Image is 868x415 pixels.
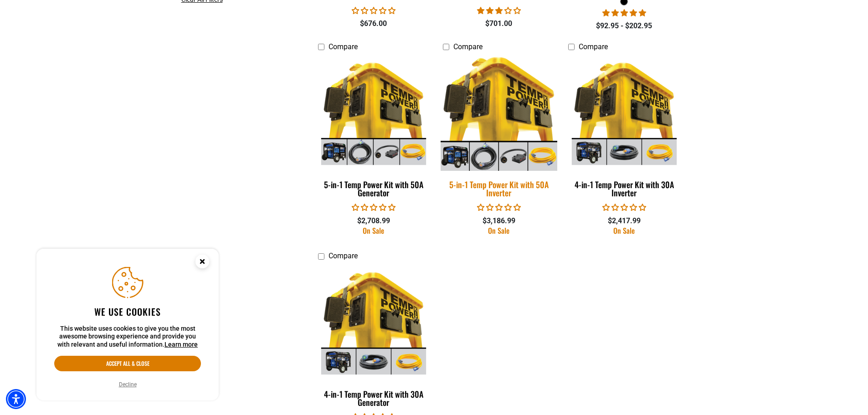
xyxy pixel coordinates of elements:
div: Accessibility Menu [6,389,26,409]
a: 5-in-1 Temp Power Kit with 50A Generator 5-in-1 Temp Power Kit with 50A Generator [318,56,430,202]
p: This website uses cookies to give you the most awesome browsing experience and provide you with r... [54,325,201,349]
div: On Sale [443,227,555,234]
div: $92.95 - $202.95 [568,20,680,31]
a: 4-in-1 Temp Power Kit with 30A Generator 4-in-1 Temp Power Kit with 30A Generator [318,265,430,412]
div: $2,417.99 [568,215,680,226]
span: Compare [579,42,608,51]
span: Compare [453,42,483,51]
div: 5-in-1 Temp Power Kit with 50A Generator [318,180,430,197]
img: 5-in-1 Temp Power Kit with 50A Inverter [435,54,563,171]
h2: We use cookies [54,306,201,318]
a: 5-in-1 Temp Power Kit with 50A Inverter 5-in-1 Temp Power Kit with 50A Inverter [443,56,555,202]
div: 4-in-1 Temp Power Kit with 30A Generator [318,390,430,406]
div: On Sale [318,227,430,234]
span: 0.00 stars [352,6,395,15]
aside: Cookie Consent [36,249,219,401]
span: 0.00 stars [352,203,395,212]
span: 0.00 stars [477,203,521,212]
img: 5-in-1 Temp Power Kit with 50A Generator [316,60,431,165]
span: Compare [329,251,358,260]
span: Compare [329,42,358,51]
a: 4-in-1 Temp Power Kit with 30A Inverter 4-in-1 Temp Power Kit with 30A Inverter [568,56,680,202]
a: This website uses cookies to give you the most awesome browsing experience and provide you with r... [164,341,198,348]
div: $3,186.99 [443,215,555,226]
div: 4-in-1 Temp Power Kit with 30A Inverter [568,180,680,197]
div: $701.00 [443,18,555,29]
div: On Sale [568,227,680,234]
div: $2,708.99 [318,215,430,226]
div: 5-in-1 Temp Power Kit with 50A Inverter [443,180,555,197]
span: 5.00 stars [602,9,646,17]
button: Decline [116,380,139,389]
img: 4-in-1 Temp Power Kit with 30A Generator [316,270,431,374]
div: $676.00 [318,18,430,29]
span: 0.00 stars [602,203,646,212]
button: Accept all & close [54,356,201,371]
span: 3.00 stars [477,6,521,15]
button: Close this option [186,249,219,277]
img: 4-in-1 Temp Power Kit with 30A Inverter [567,60,682,165]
